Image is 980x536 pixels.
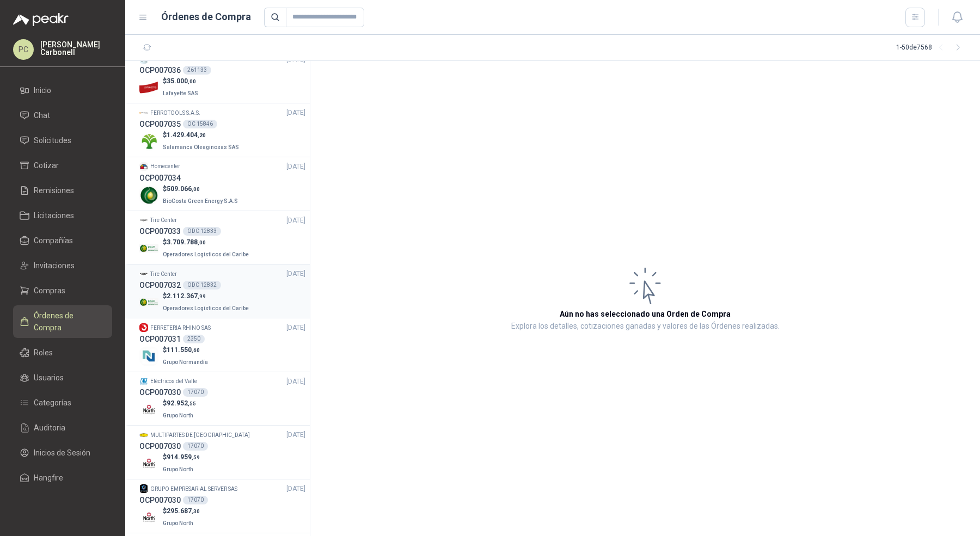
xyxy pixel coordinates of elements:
[13,417,112,438] a: Auditoria
[163,291,251,301] p: $
[13,392,112,413] a: Categorías
[13,105,112,126] a: Chat
[167,507,200,515] span: 295.687
[163,184,240,194] p: $
[34,285,65,297] span: Compras
[161,9,251,24] h1: Órdenes de Compra
[139,78,158,97] img: Company Logo
[13,155,112,176] a: Cotizar
[13,130,112,151] a: Solicitudes
[13,13,69,26] img: Logo peakr
[139,347,158,366] img: Company Logo
[286,215,305,226] span: [DATE]
[163,520,193,526] span: Grupo North
[150,324,211,332] p: FERRETERIA RHINO SAS
[139,64,181,76] h3: OCP007036
[139,494,181,506] h3: OCP007030
[139,454,158,473] img: Company Logo
[150,162,180,171] p: Homecenter
[139,431,148,440] img: Company Logo
[167,453,200,461] span: 914.959
[163,251,249,257] span: Operadores Logísticos del Caribe
[139,430,305,475] a: Company LogoMULTIPARTES DE [GEOGRAPHIC_DATA][DATE] OCP00703017070Company Logo$914.959,59Grupo North
[163,237,251,248] p: $
[167,77,196,85] span: 35.000
[34,84,51,96] span: Inicio
[34,159,59,171] span: Cotizar
[286,108,305,118] span: [DATE]
[34,372,64,384] span: Usuarios
[183,388,208,397] div: 17070
[13,280,112,301] a: Compras
[34,184,74,196] span: Remisiones
[34,472,63,484] span: Hangfire
[511,320,780,333] p: Explora los detalles, cotizaciones ganadas y valores de las Órdenes realizadas.
[139,118,181,130] h3: OCP007035
[34,235,73,247] span: Compañías
[286,430,305,440] span: [DATE]
[183,120,217,128] div: OC 15846
[198,293,206,299] span: ,99
[163,76,200,87] p: $
[286,323,305,333] span: [DATE]
[192,186,200,192] span: ,00
[139,108,305,152] a: Company LogoFERROTOOLS S.A.S.[DATE] OCP007035OC 15846Company Logo$1.429.404,20Salamanca Oleaginos...
[139,333,181,345] h3: OCP007031
[13,255,112,276] a: Invitaciones
[139,216,148,225] img: Company Logo
[139,54,305,99] a: Company LogoCOFEIND ON LINE[DATE] OCP007036261133Company Logo$35.000,00Lafayette SAS
[163,345,210,355] p: $
[34,422,65,434] span: Auditoria
[139,377,305,421] a: Company LogoEléctricos del Valle[DATE] OCP00703017070Company Logo$92.952,55Grupo North
[163,90,198,96] span: Lafayette SAS
[139,293,158,312] img: Company Logo
[286,377,305,387] span: [DATE]
[139,162,305,206] a: Company LogoHomecenter[DATE] OCP007034Company Logo$509.066,00BioCosta Green Energy S.A.S
[13,442,112,463] a: Inicios de Sesión
[167,346,200,354] span: 111.550
[139,269,305,313] a: Company LogoTire Center[DATE] OCP007032ODC 12832Company Logo$2.112.367,99Operadores Logísticos de...
[139,162,148,171] img: Company Logo
[163,359,208,365] span: Grupo Normandía
[150,270,177,279] p: Tire Center
[139,225,181,237] h3: OCP007033
[183,227,221,236] div: ODC 12833
[188,78,196,84] span: ,00
[150,216,177,225] p: Tire Center
[139,484,148,493] img: Company Logo
[34,260,75,272] span: Invitaciones
[13,367,112,388] a: Usuarios
[163,198,238,204] span: BioCosta Green Energy S.A.S
[286,484,305,494] span: [DATE]
[139,132,158,151] img: Company Logo
[139,279,181,291] h3: OCP007032
[167,292,206,300] span: 2.112.367
[198,132,206,138] span: ,20
[167,131,206,139] span: 1.429.404
[139,323,305,367] a: Company LogoFERRETERIA RHINO SAS[DATE] OCP0070312350Company Logo$111.550,60Grupo Normandía
[183,496,208,504] div: 17070
[34,109,50,121] span: Chat
[13,467,112,488] a: Hangfire
[13,342,112,363] a: Roles
[139,377,148,386] img: Company Logo
[139,440,181,452] h3: OCP007030
[183,281,221,289] div: ODC 12832
[183,66,211,75] div: 261133
[13,205,112,226] a: Licitaciones
[167,238,206,246] span: 3.709.788
[163,412,193,418] span: Grupo North
[286,162,305,172] span: [DATE]
[13,305,112,338] a: Órdenes de Compra
[13,39,34,60] div: PC
[286,269,305,279] span: [DATE]
[167,185,200,193] span: 509.066
[139,484,305,528] a: Company LogoGRUPO EMPRESARIAL SERVER SAS[DATE] OCP00703017070Company Logo$295.687,30Grupo North
[13,80,112,101] a: Inicio
[40,41,112,56] p: [PERSON_NAME] Carbonell
[34,447,90,459] span: Inicios de Sesión
[139,172,181,184] h3: OCP007034
[139,508,158,527] img: Company Logo
[163,398,196,409] p: $
[183,335,205,343] div: 2350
